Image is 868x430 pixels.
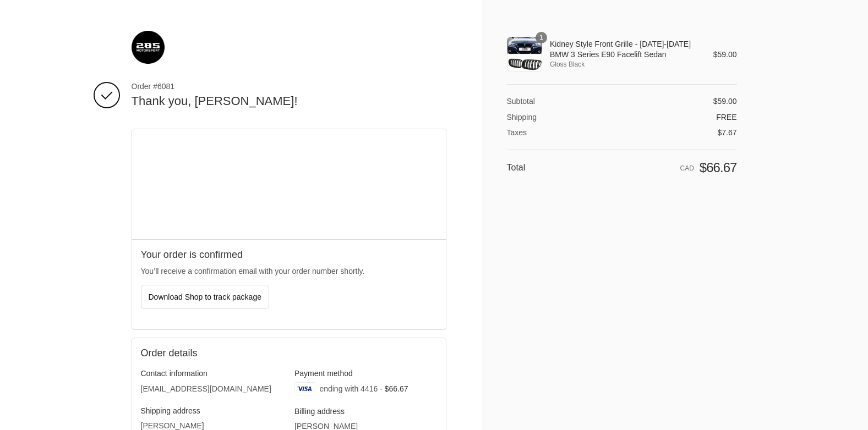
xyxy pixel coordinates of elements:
[294,368,437,378] h3: Payment method
[507,163,526,172] span: Total
[149,293,261,301] span: Download Shop to track package
[550,39,698,59] span: Kidney Style Front Grille - [DATE]-[DATE] BMW 3 Series E90 Facelift Sedan
[507,113,537,122] span: Shipping
[141,384,271,393] bdo: [EMAIL_ADDRESS][DOMAIN_NAME]
[713,97,737,106] span: $59.00
[132,31,165,64] img: 285 Motorsport
[141,406,283,416] h3: Shipping address
[141,266,437,277] p: You’ll receive a confirmation email with your order number shortly.
[550,59,698,69] span: Gloss Black
[507,96,577,106] th: Subtotal
[717,128,736,137] span: $7.67
[132,129,446,239] iframe: Google map displaying pin point of shipping address: Toronto, Ontario
[507,37,542,72] img: Kidney Style Front Grille - 2009-2012 BMW 3 Series E90 Facelift Sedan - Gloss Black
[700,160,737,175] span: $66.67
[141,347,289,360] h2: Order details
[132,81,446,91] span: Order #6081
[294,406,437,416] h3: Billing address
[680,164,694,172] span: CAD
[716,113,736,122] span: Free
[380,384,408,393] span: - $66.67
[319,384,378,393] span: ending with 4416
[132,93,446,109] h2: Thank you, [PERSON_NAME]!
[507,122,577,138] th: Taxes
[141,285,269,309] button: Download Shop to track package
[132,129,446,239] div: Google map displaying pin point of shipping address: Toronto, Ontario
[141,249,437,261] h2: Your order is confirmed
[141,368,283,378] h3: Contact information
[536,32,547,43] span: 1
[713,50,737,59] span: $59.00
